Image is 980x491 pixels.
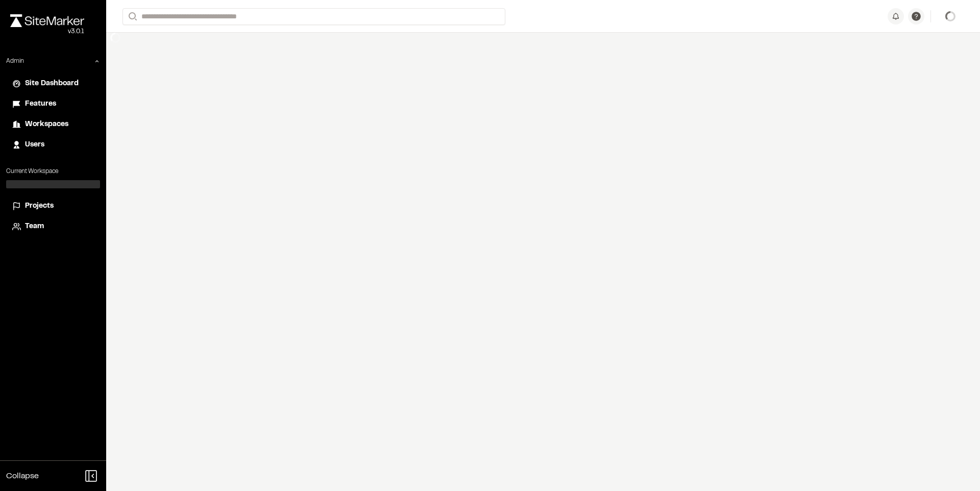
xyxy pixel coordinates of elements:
[25,221,44,232] span: Team
[10,14,84,27] img: rebrand.png
[12,99,94,110] a: Features
[25,99,56,110] span: Features
[12,139,94,151] a: Users
[12,78,94,89] a: Site Dashboard
[12,119,94,130] a: Workspaces
[25,119,68,130] span: Workspaces
[25,201,54,212] span: Projects
[12,201,94,212] a: Projects
[122,8,141,25] button: Search
[6,57,24,66] p: Admin
[10,27,84,36] div: Oh geez...please don't...
[6,470,39,482] span: Collapse
[12,221,94,232] a: Team
[25,139,44,151] span: Users
[6,167,100,176] p: Current Workspace
[25,78,79,89] span: Site Dashboard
